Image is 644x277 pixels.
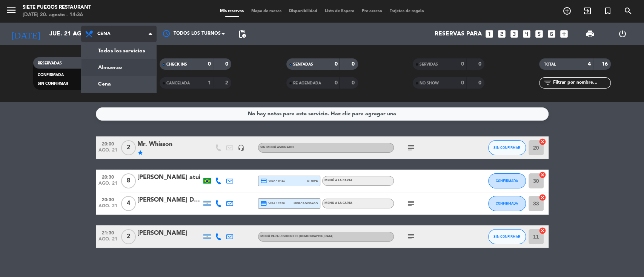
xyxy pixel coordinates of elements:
[488,229,526,244] button: SIN CONFIRMAR
[6,5,17,18] button: menu
[586,29,595,38] span: print
[539,227,546,234] i: cancel
[23,11,91,19] div: [DATE] 20. agosto - 14:36
[285,9,321,13] span: Disponibilidad
[260,178,285,184] span: visa * 8411
[543,78,552,87] i: filter_list
[238,144,244,151] i: headset_mic
[522,29,532,39] i: looks_4
[137,228,201,238] div: [PERSON_NAME]
[493,234,520,239] span: SIN CONFIRMAR
[488,140,526,155] button: SIN CONFIRMAR
[509,29,519,39] i: looks_3
[208,80,211,86] strong: 1
[137,173,201,182] div: [PERSON_NAME] atui
[216,9,247,13] span: Mis reservas
[260,178,267,184] i: credit_card
[539,171,546,179] i: cancel
[70,29,79,38] i: arrow_drop_down
[358,9,386,13] span: Pre-acceso
[293,63,313,66] span: SENTADAS
[98,139,117,148] span: 20:00
[121,196,136,211] span: 4
[618,29,627,38] i: power_settings_new
[420,81,439,85] span: NO SHOW
[121,173,136,188] span: 8
[559,29,569,39] i: add_box
[583,6,592,15] i: exit_to_app
[420,63,438,66] span: SERVIDAS
[81,43,156,59] a: Todos los servicios
[386,9,428,13] span: Tarjetas de regalo
[352,61,356,67] strong: 0
[461,80,464,86] strong: 0
[260,235,333,238] span: Menú para Residentes [DEMOGRAPHIC_DATA]
[38,61,62,65] span: RESERVADAS
[98,228,117,237] span: 21:30
[293,81,321,85] span: RE AGENDADA
[606,23,638,45] div: LOG OUT
[603,6,612,15] i: turned_in_not
[493,145,520,150] span: SIN CONFIRMAR
[225,80,230,86] strong: 2
[260,146,294,149] span: Sin menú asignado
[435,31,482,38] span: Reservas para
[406,199,415,208] i: subject
[307,178,318,183] span: stripe
[38,73,64,77] span: CONFIRMADA
[497,29,507,39] i: looks_two
[588,61,591,67] strong: 4
[6,26,46,42] i: [DATE]
[335,61,338,67] strong: 0
[496,201,518,205] span: CONFIRMADA
[352,80,356,86] strong: 0
[98,204,117,212] span: ago. 21
[534,29,544,39] i: looks_5
[294,201,318,206] span: mercadopago
[98,237,117,245] span: ago. 21
[98,172,117,181] span: 20:30
[225,61,230,67] strong: 0
[208,61,211,67] strong: 0
[98,195,117,204] span: 20:30
[137,139,201,149] div: Mr. Whisson
[81,76,156,92] a: Cena
[552,79,610,87] input: Filtrar por nombre...
[547,29,556,39] i: looks_6
[97,31,111,37] span: Cena
[478,61,483,67] strong: 0
[335,80,338,86] strong: 0
[260,200,285,207] span: visa * 2328
[539,138,546,145] i: cancel
[166,81,190,85] span: CANCELADA
[23,4,91,11] div: Siete Fuegos Restaurant
[624,6,633,15] i: search
[81,59,156,76] a: Almuerzo
[238,29,247,38] span: pending_actions
[488,196,526,211] button: CONFIRMADA
[539,194,546,201] i: cancel
[137,195,201,205] div: [PERSON_NAME] D'amore
[247,9,285,13] span: Mapa de mesas
[484,29,494,39] i: looks_one
[406,143,415,152] i: subject
[98,148,117,156] span: ago. 21
[98,181,117,190] span: ago. 21
[121,229,136,244] span: 2
[461,61,464,67] strong: 0
[121,140,136,155] span: 2
[563,6,572,15] i: add_circle_outline
[321,9,358,13] span: Lista de Espera
[478,80,483,86] strong: 0
[260,200,267,207] i: credit_card
[488,173,526,188] button: CONFIRMADA
[166,63,187,66] span: CHECK INS
[137,150,143,156] i: star
[38,82,68,86] span: SIN CONFIRMAR
[324,179,352,182] span: Menú a la carta
[496,179,518,183] span: CONFIRMADA
[544,63,555,66] span: TOTAL
[248,110,396,118] div: No hay notas para este servicio. Haz clic para agregar una
[406,232,415,241] i: subject
[324,202,352,205] span: Menú a la carta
